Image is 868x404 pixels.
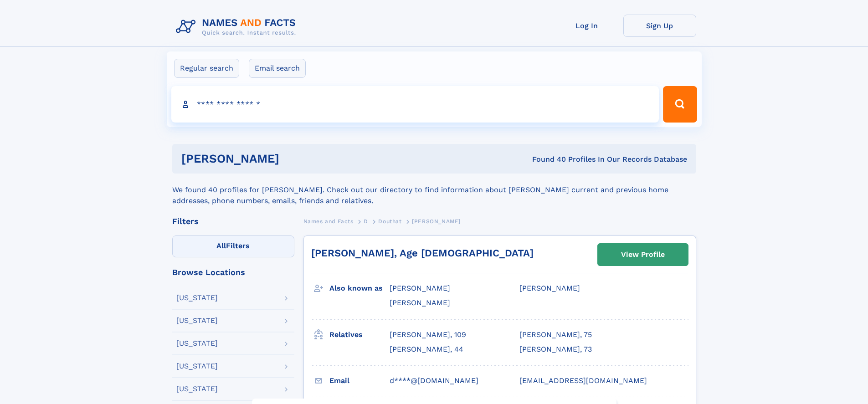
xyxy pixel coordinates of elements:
[550,15,623,37] a: Log In
[172,217,294,225] div: Filters
[519,330,592,340] a: [PERSON_NAME], 75
[519,344,592,354] a: [PERSON_NAME], 73
[519,284,580,292] span: [PERSON_NAME]
[378,218,401,225] span: Douthat
[174,59,239,78] label: Regular search
[172,174,696,206] div: We found 40 profiles for [PERSON_NAME]. Check out our directory to find information about [PERSON...
[181,153,406,164] h1: [PERSON_NAME]
[621,244,665,265] div: View Profile
[216,241,226,250] span: All
[519,376,647,385] span: [EMAIL_ADDRESS][DOMAIN_NAME]
[176,294,218,302] div: [US_STATE]
[378,215,401,227] a: Douthat
[172,268,294,276] div: Browse Locations
[663,86,697,123] button: Search Button
[303,215,354,227] a: Names and Facts
[171,86,659,123] input: search input
[172,235,294,257] label: Filters
[176,385,218,393] div: [US_STATE]
[623,15,696,37] a: Sign Up
[364,218,368,225] span: D
[176,363,218,370] div: [US_STATE]
[311,247,534,259] a: [PERSON_NAME], Age [DEMOGRAPHIC_DATA]
[412,218,461,225] span: [PERSON_NAME]
[172,15,303,39] img: Logo Names and Facts
[390,344,463,354] a: [PERSON_NAME], 44
[329,327,390,343] h3: Relatives
[390,330,466,340] a: [PERSON_NAME], 109
[329,373,390,389] h3: Email
[329,281,390,296] h3: Also known as
[364,215,368,227] a: D
[390,298,450,307] span: [PERSON_NAME]
[390,284,450,292] span: [PERSON_NAME]
[598,244,688,266] a: View Profile
[406,154,687,164] div: Found 40 Profiles In Our Records Database
[176,340,218,347] div: [US_STATE]
[176,317,218,324] div: [US_STATE]
[249,59,306,78] label: Email search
